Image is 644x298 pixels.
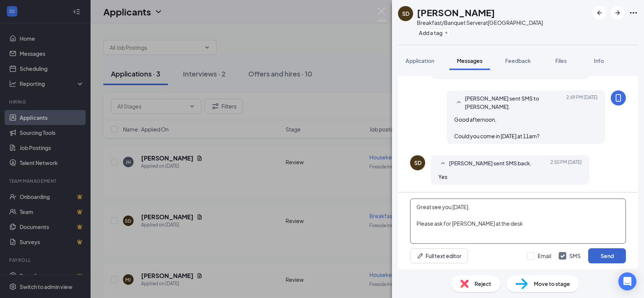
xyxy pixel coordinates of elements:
span: Good afternoon, Could you come in [DATE] at 11am? [454,116,539,139]
span: [DATE] 2:50 PM [550,159,582,168]
textarea: Great see you [DATE]. Please ask for [PERSON_NAME] at the desk [410,199,626,244]
span: [PERSON_NAME] sent SMS to [PERSON_NAME]. [465,94,564,111]
span: Application [406,57,434,64]
svg: Pen [417,252,424,260]
h1: [PERSON_NAME] [417,6,495,19]
svg: SmallChevronUp [454,98,463,107]
span: Info [594,57,604,64]
button: PlusAdd a tag [417,29,450,37]
div: Breakfast/Banquet Server at [GEOGRAPHIC_DATA] [417,19,543,26]
span: Yes [438,173,447,180]
span: Files [555,57,567,64]
svg: MobileSms [614,93,623,102]
button: Full text editorPen [410,248,468,263]
svg: ArrowRight [613,8,622,17]
button: ArrowLeftNew [593,6,606,20]
span: [DATE] 2:49 PM [566,94,598,111]
div: SD [414,159,421,167]
span: Messages [457,57,483,64]
span: Reject [475,280,491,288]
button: Send [588,248,626,263]
div: Open Intercom Messenger [618,272,636,290]
div: SD [402,10,409,17]
span: Move to stage [534,280,570,288]
svg: Ellipses [629,8,638,17]
span: [PERSON_NAME] sent SMS back. [449,159,532,168]
span: Feedback [505,57,531,64]
svg: ArrowLeftNew [595,8,604,17]
svg: Plus [444,31,449,35]
svg: SmallChevronUp [438,159,447,168]
button: ArrowRight [611,6,624,20]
